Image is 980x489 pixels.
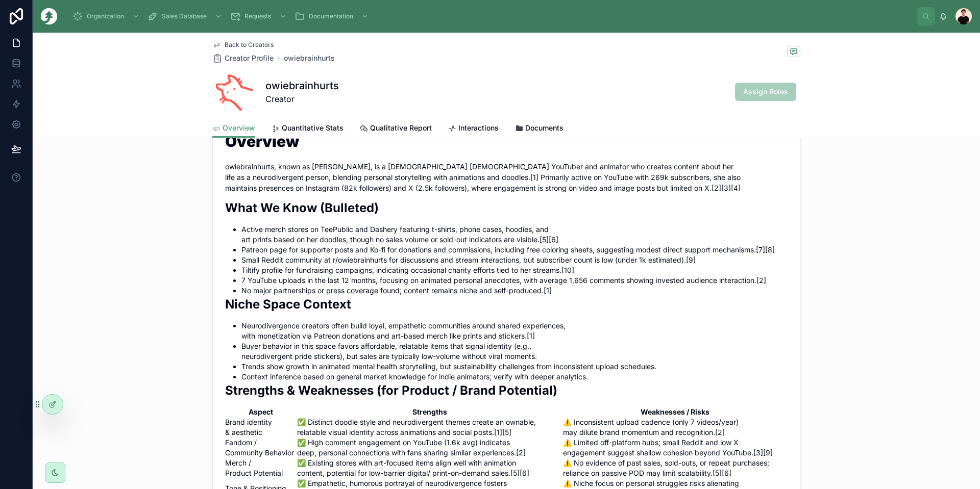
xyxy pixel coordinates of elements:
h2: Niche Space Context [225,296,788,313]
span: Quantitative Stats [282,123,344,133]
td: Brand identity & aesthetic [225,417,297,437]
td: ✅ High comment engagement on YouTube (1.6k avg) indicates deep, personal connections with fans sh... [297,437,563,458]
span: Documentation [309,12,353,20]
li: Neurodivergence creators often build loyal, empathetic communities around shared experiences, wit... [241,321,788,341]
li: Patreon page for supporter posts and Ko-fi for donations and commissions, including free coloring... [241,245,788,255]
th: Weaknesses / Risks [563,407,788,417]
a: Interactions [448,119,499,139]
td: ⚠️ Inconsistent upload cadence (only 7 videos/year) may dilute brand momentum and recognition.[2] [563,417,788,437]
td: Merch / Product Potential [225,458,297,478]
td: Fandom / Community Behavior [225,437,297,458]
li: Tiltify profile for fundraising campaigns, indicating occasional charity efforts tied to her stre... [241,265,788,275]
span: Overview [223,123,255,133]
h2: What We Know (Bulleted) [225,199,788,216]
h2: Strengths & Weaknesses (for Product / Brand Potential) [225,382,788,399]
td: ✅ Distinct doodle style and neurodivergent themes create an ownable, relatable visual identity ac... [297,417,563,437]
a: Organization [69,7,144,25]
span: Creator [265,93,339,105]
span: Creator Profile [225,53,274,63]
h1: Overview [225,134,788,149]
li: Small Reddit community at r/owiebrainhurts for discussions and stream interactions, but subscribe... [241,255,788,265]
li: 7 YouTube uploads in the last 12 months, focusing on animated personal anecdotes, with average 1,... [241,275,788,286]
a: Documentation [291,7,374,25]
h1: owiebrainhurts [265,79,339,93]
a: owiebrainhurts [284,53,335,63]
a: Qualitative Report [360,119,432,139]
span: Sales Database [162,12,207,20]
li: Trends show growth in animated mental health storytelling, but sustainability challenges from inc... [241,362,788,372]
td: ⚠️ No evidence of past sales, sold-outs, or repeat purchases; reliance on passive POD may limit s... [563,458,788,478]
a: Creator Profile [212,53,274,63]
a: Back to Creators [212,41,274,49]
div: scrollable content [65,5,917,28]
span: Organization [87,12,124,20]
li: Context inference based on general market knowledge for indie animators; verify with deeper analy... [241,372,788,382]
td: ✅ Existing stores with art-focused items align well with animation content, potential for low-bar... [297,458,563,478]
span: Qualitative Report [370,123,432,133]
a: Sales Database [144,7,227,25]
a: Quantitative Stats [272,119,344,139]
th: Strengths [297,407,563,417]
th: Aspect [225,407,297,417]
span: Documents [525,123,563,133]
span: Requests [244,12,271,20]
span: Interactions [458,123,499,133]
span: Back to Creators [225,41,274,49]
p: owiebrainhurts, known as [PERSON_NAME], is a [DEMOGRAPHIC_DATA] [DEMOGRAPHIC_DATA] YouTuber and a... [225,161,788,193]
a: Requests [227,7,291,25]
img: App logo [41,8,57,24]
a: Documents [515,119,563,139]
li: No major partnerships or press coverage found; content remains niche and self-produced.[1] [241,286,788,296]
li: Active merch stores on TeePublic and Dashery featuring t-shirts, phone cases, hoodies, and art pr... [241,224,788,245]
a: Overview [212,119,255,138]
td: ⚠️ Limited off-platform hubs; small Reddit and low X engagement suggest shallow cohesion beyond Y... [563,437,788,458]
li: Buyer behavior in this space favors affordable, relatable items that signal identity (e.g., neuro... [241,341,788,362]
